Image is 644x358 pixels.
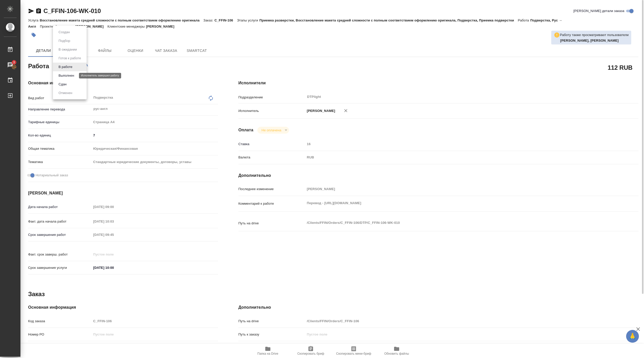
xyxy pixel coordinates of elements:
[57,90,74,96] button: Отменен
[57,82,68,87] button: Сдан
[57,38,72,44] button: Подбор
[57,64,74,70] button: В работе
[57,73,76,78] button: Выполнен
[57,55,83,61] button: Готов к работе
[57,29,71,35] button: Создан
[57,47,78,52] button: В ожидании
